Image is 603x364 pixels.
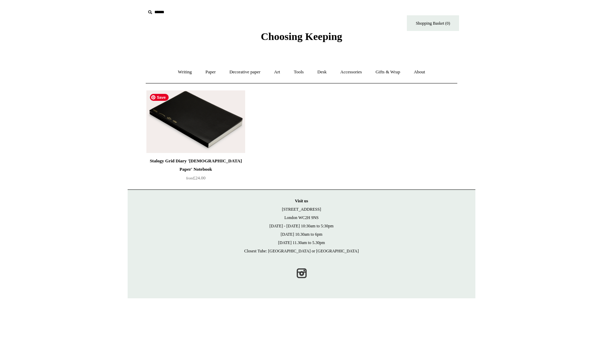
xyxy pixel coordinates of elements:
a: Stalogy Grid Diary 'Bible Paper' Notebook Stalogy Grid Diary 'Bible Paper' Notebook [146,90,245,153]
a: Shopping Basket (0) [407,15,459,31]
a: Art [268,63,286,81]
a: Choosing Keeping [261,36,342,41]
a: Writing [172,63,198,81]
p: [STREET_ADDRESS] London WC2H 9NS [DATE] - [DATE] 10:30am to 5:30pm [DATE] 10.30am to 6pm [DATE] 1... [135,197,468,255]
span: £24.00 [186,175,206,180]
a: Gifts & Wrap [369,63,407,81]
a: Instagram [294,266,309,281]
a: Stalogy Grid Diary '[DEMOGRAPHIC_DATA] Paper' Notebook from£24.00 [146,157,245,185]
span: Choosing Keeping [261,31,342,42]
a: Accessories [334,63,368,81]
img: Stalogy Grid Diary 'Bible Paper' Notebook [146,90,245,153]
a: Desk [311,63,333,81]
a: Paper [199,63,222,81]
a: Decorative paper [223,63,267,81]
strong: Visit us [295,199,308,203]
a: Tools [288,63,310,81]
a: About [408,63,432,81]
span: Save [150,94,169,101]
div: Stalogy Grid Diary '[DEMOGRAPHIC_DATA] Paper' Notebook [148,157,243,173]
span: from [186,176,193,180]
